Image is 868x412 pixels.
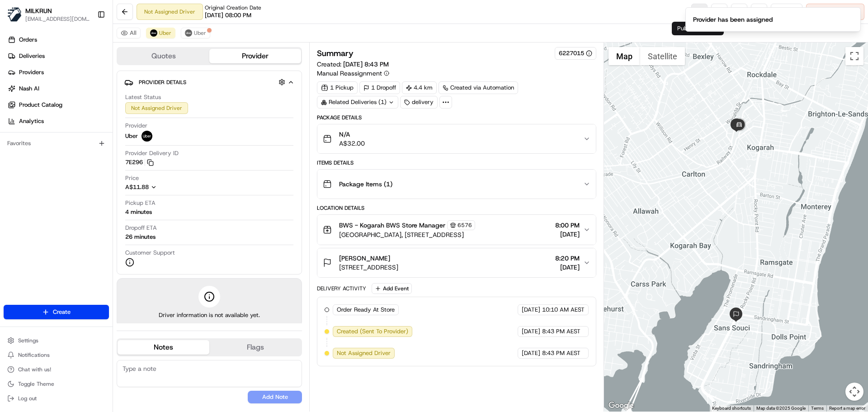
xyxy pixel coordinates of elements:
[124,75,294,90] button: Provider Details
[4,114,113,128] a: Analytics
[400,96,438,109] div: delivery
[117,28,141,38] button: All
[125,183,205,191] button: A$11.88
[18,366,51,373] span: Chat with us!
[205,11,251,19] span: [DATE] 08:00 PM
[372,283,412,294] button: Add Event
[729,308,743,322] div: 2
[402,81,437,94] div: 4.4 km
[317,69,382,78] span: Manual Reassignment
[522,349,540,357] span: [DATE]
[829,406,865,411] a: Report a map error
[317,215,595,245] button: BWS - Kogarah BWS Store Manager6576[GEOGRAPHIC_DATA], [STREET_ADDRESS]8:00 PM[DATE]
[25,15,90,23] button: [EMAIL_ADDRESS][DOMAIN_NAME]
[4,363,109,376] button: Chat with us!
[125,149,179,157] span: Provider Delivery ID
[317,248,595,277] button: [PERSON_NAME][STREET_ADDRESS]8:20 PM[DATE]
[181,28,210,38] button: Uber
[118,340,209,355] button: Notes
[53,308,71,316] span: Create
[19,68,44,76] span: Providers
[609,47,640,65] button: Show street map
[146,28,175,38] button: Uber
[19,52,45,60] span: Deliveries
[339,130,365,139] span: N/A
[125,132,138,140] span: Uber
[4,65,113,80] a: Providers
[19,85,39,93] span: Nash AI
[209,49,301,63] button: Provider
[4,136,109,151] div: Favorites
[522,306,540,314] span: [DATE]
[4,305,109,319] button: Create
[522,327,540,336] span: [DATE]
[125,249,175,257] span: Customer Support
[139,79,186,86] span: Provider Details
[555,254,580,263] span: 8:20 PM
[125,224,157,232] span: Dropoff ETA
[118,49,209,63] button: Quotes
[845,383,863,401] button: Map camera controls
[317,114,596,121] div: Package Details
[317,204,596,212] div: Location Details
[317,60,389,69] span: Created:
[4,49,113,63] a: Deliveries
[606,400,636,412] a: Open this area in Google Maps (opens a new window)
[712,405,751,412] button: Keyboard shortcuts
[159,29,171,37] span: Uber
[693,15,773,24] div: Provider has been assigned
[4,4,94,25] button: MILKRUNMILKRUN[EMAIL_ADDRESS][DOMAIN_NAME]
[142,131,152,142] img: uber-new-logo.jpeg
[18,337,38,344] span: Settings
[730,116,748,134] div: 1
[640,47,685,65] button: Show satellite imagery
[339,254,390,263] span: [PERSON_NAME]
[18,380,54,388] span: Toggle Theme
[339,263,398,272] span: [STREET_ADDRESS]
[339,139,365,148] span: A$32.00
[606,400,636,412] img: Google
[337,349,391,357] span: Not Assigned Driver
[317,285,366,292] div: Delivery Activity
[209,340,301,355] button: Flags
[317,159,596,166] div: Items Details
[125,122,147,130] span: Provider
[19,101,62,109] span: Product Catalog
[4,98,113,112] a: Product Catalog
[4,349,109,361] button: Notifications
[339,230,475,239] span: [GEOGRAPHIC_DATA], [STREET_ADDRESS]
[317,69,389,78] button: Manual Reassignment
[150,29,157,37] img: uber-new-logo.jpeg
[439,81,518,94] a: Created via Automation
[125,183,149,191] span: A$11.88
[337,327,408,336] span: Created (Sent To Provider)
[317,124,595,153] button: N/AA$32.00
[555,221,580,230] span: 8:00 PM
[125,208,152,216] div: 4 minutes
[159,311,260,319] span: Driver information is not available yet.
[125,158,154,166] button: 7E296
[555,230,580,239] span: [DATE]
[542,349,580,357] span: 8:43 PM AEST
[7,7,22,22] img: MILKRUN
[672,22,724,35] div: Public Tracking
[343,60,389,68] span: [DATE] 8:43 PM
[317,49,354,57] h3: Summary
[125,233,156,241] div: 26 minutes
[339,221,445,230] span: BWS - Kogarah BWS Store Manager
[125,93,161,101] span: Latest Status
[542,306,585,314] span: 10:10 AM AEST
[4,392,109,405] button: Log out
[19,36,37,44] span: Orders
[194,29,206,37] span: Uber
[458,222,472,229] span: 6576
[317,170,595,199] button: Package Items (1)
[337,306,395,314] span: Order Ready At Store
[542,327,580,336] span: 8:43 PM AEST
[25,6,52,15] button: MILKRUN
[359,81,400,94] div: 1 Dropoff
[4,334,109,347] button: Settings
